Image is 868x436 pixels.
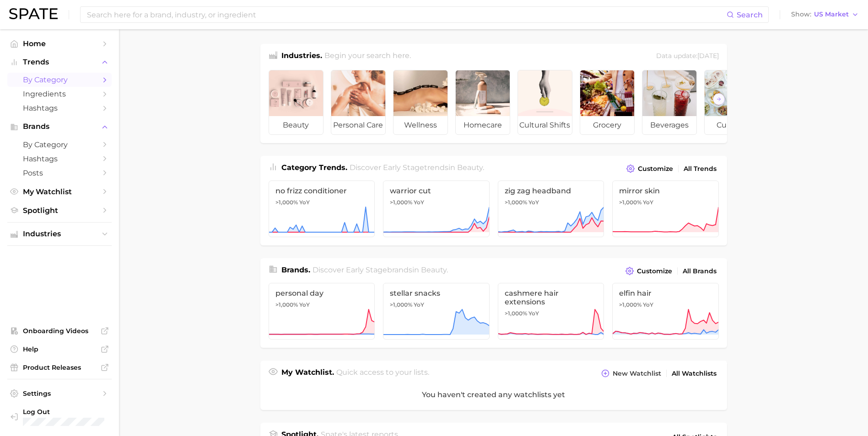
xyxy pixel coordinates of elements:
img: SPATE [9,8,58,19]
span: beauty [457,163,483,172]
span: YoY [299,301,310,308]
a: homecare [455,70,510,135]
div: Data update: [DATE] [656,50,719,63]
a: beauty [269,70,323,135]
span: cashmere hair extensions [505,289,598,306]
span: My Watchlist [23,187,96,196]
span: Customize [638,165,673,173]
span: US Market [814,12,849,17]
button: Customize [624,162,675,175]
a: stellar snacks>1,000% YoY [383,283,490,340]
button: Scroll Right [713,93,725,105]
span: zig zag headband [505,186,598,195]
span: >1,000% [275,301,298,308]
span: New Watchlist [613,370,661,378]
span: elfin hair [619,289,712,298]
a: warrior cut>1,000% YoY [383,181,490,237]
span: Category Trends . [281,163,347,172]
a: Log out. Currently logged in with e-mail CSnow@ulta.com. [7,405,112,429]
span: Industries [23,230,96,238]
span: culinary [705,116,759,134]
a: Onboarding Videos [7,324,112,338]
span: YoY [299,199,310,206]
span: >1,000% [505,199,527,206]
button: Industries [7,227,112,241]
a: cultural shifts [518,70,572,135]
span: Brands . [281,266,310,274]
a: by Category [7,73,112,87]
span: >1,000% [619,199,642,206]
span: warrior cut [390,186,483,195]
button: Trends [7,55,112,69]
a: grocery [580,70,635,135]
span: Product Releases [23,363,96,372]
input: Search here for a brand, industry, or ingredient [86,7,727,22]
a: All Brands [680,265,719,277]
span: All Brands [683,267,717,275]
a: personal day>1,000% YoY [269,283,375,340]
span: beauty [421,266,447,274]
span: no frizz conditioner [275,186,368,195]
span: by Category [23,140,96,149]
span: Onboarding Videos [23,327,96,335]
span: >1,000% [275,199,298,206]
span: >1,000% [390,301,412,308]
span: YoY [528,310,539,317]
span: YoY [643,199,653,206]
span: Home [23,39,96,48]
span: All Trends [684,165,717,173]
span: YoY [414,301,424,308]
span: Hashtags [23,154,96,163]
h1: Industries. [281,50,322,63]
button: Brands [7,120,112,133]
span: Discover Early Stage brands in . [313,266,448,274]
h1: My Watchlist. [281,367,334,380]
span: beauty [269,116,323,134]
span: wellness [394,116,447,134]
a: beverages [642,70,697,135]
h2: Begin your search here. [324,50,411,63]
span: personal day [275,289,368,298]
a: elfin hair>1,000% YoY [612,283,719,340]
span: Customize [637,267,672,275]
a: Ingredients [7,87,112,101]
div: You haven't created any watchlists yet [260,380,727,410]
span: Help [23,345,96,353]
span: YoY [414,199,424,206]
a: culinary [704,70,759,135]
a: Settings [7,387,112,400]
span: Search [737,11,763,19]
a: Home [7,37,112,51]
h2: Quick access to your lists. [336,367,429,380]
a: All Trends [681,163,719,175]
a: no frizz conditioner>1,000% YoY [269,181,375,237]
span: Brands [23,122,96,131]
a: My Watchlist [7,185,112,199]
span: stellar snacks [390,289,483,298]
span: >1,000% [505,310,527,317]
span: beverages [642,116,696,134]
a: Spotlight [7,203,112,218]
span: mirror skin [619,186,712,195]
span: YoY [528,199,539,206]
a: personal care [331,70,386,135]
span: homecare [456,116,510,134]
button: New Watchlist [599,367,663,380]
a: Help [7,342,112,356]
a: Posts [7,166,112,180]
a: mirror skin>1,000% YoY [612,181,719,237]
span: by Category [23,75,96,84]
span: personal care [331,116,385,134]
span: Show [791,12,811,17]
span: >1,000% [390,199,412,206]
a: wellness [393,70,448,135]
button: Customize [623,265,674,277]
span: grocery [580,116,634,134]
a: All Watchlists [669,367,719,380]
a: Product Releases [7,361,112,374]
button: ShowUS Market [789,9,861,21]
a: Hashtags [7,152,112,166]
span: Log Out [23,408,104,416]
span: cultural shifts [518,116,572,134]
a: by Category [7,138,112,152]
